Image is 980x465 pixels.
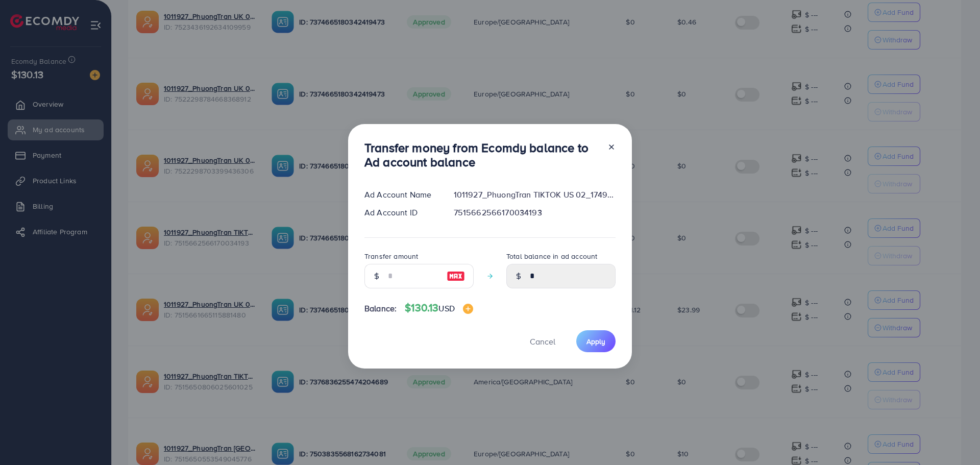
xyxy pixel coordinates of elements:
[586,336,605,347] span: Apply
[937,419,972,457] iframe: Chat
[530,336,555,347] span: Cancel
[356,207,446,218] div: Ad Account ID
[517,330,568,352] button: Cancel
[447,270,465,282] img: image
[438,303,454,314] span: USD
[446,207,624,218] div: 7515662566170034193
[364,251,418,261] label: Transfer amount
[463,304,473,314] img: image
[405,302,473,314] h4: $130.13
[576,330,616,352] button: Apply
[356,189,446,201] div: Ad Account Name
[364,140,599,170] h3: Transfer money from Ecomdy balance to Ad account balance
[446,189,624,201] div: 1011927_PhuongTran TIKTOK US 02_1749876563912
[506,251,597,261] label: Total balance in ad account
[364,303,397,314] span: Balance:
